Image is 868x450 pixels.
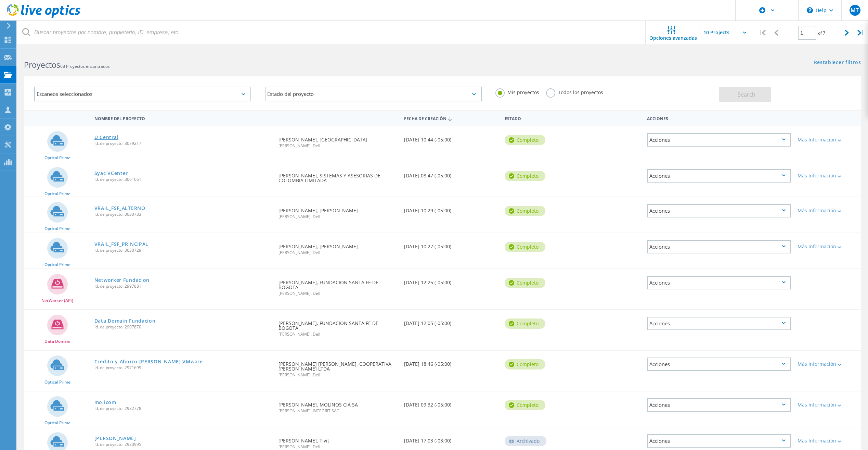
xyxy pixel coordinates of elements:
div: Más Información [798,438,858,443]
div: [PERSON_NAME], FUNDACION SANTA FE DE BOGOTA [275,269,401,302]
div: Acciones [644,112,794,124]
div: completo [505,359,545,370]
div: [PERSON_NAME], [GEOGRAPHIC_DATA] [275,126,401,155]
div: completo [505,400,545,410]
span: Id. de proyecto: 2997870 [94,325,272,329]
a: Restablecer filtros [814,60,861,66]
a: [PERSON_NAME] [94,436,136,441]
div: [DATE] 09:32 (-05:00) [401,391,501,414]
div: [DATE] 10:44 (-05:00) [401,126,501,149]
span: Id. de proyecto: 3061061 [94,177,272,182]
span: Id. de proyecto: 2923995 [94,442,272,447]
a: Data Domain Fundacion [94,318,156,323]
label: Todos los proyectos [546,88,603,95]
div: Más Información [798,173,858,178]
div: completo [505,206,545,216]
div: Más Información [798,208,858,213]
div: [PERSON_NAME], MOLINOS CIA SA [275,391,401,420]
b: Proyectos [24,59,60,70]
div: Nombre del proyecto [91,112,275,124]
span: Id. de proyecto: 3030729 [94,248,272,252]
div: Estado [501,112,576,124]
div: completo [505,278,545,288]
div: Estado del proyecto [265,87,482,101]
span: of 7 [818,30,825,36]
span: [PERSON_NAME], Dell [278,291,397,296]
a: VRAIL_FSF_PRINCIPAL [94,242,148,247]
div: [DATE] 08:47 (-05:00) [401,162,501,185]
div: Acciones [647,240,791,253]
label: Mis proyectos [495,88,539,95]
span: Opciones avanzadas [649,36,697,40]
a: Credito y Ahorro [PERSON_NAME] VMware [94,359,203,364]
div: Acciones [647,169,791,183]
span: [PERSON_NAME], Dell [278,215,397,219]
div: [PERSON_NAME] [PERSON_NAME], COOPERATIVA [PERSON_NAME] LTDA [275,351,401,384]
span: Optical Prime [44,156,70,160]
div: Más Información [798,137,858,142]
div: Acciones [647,358,791,371]
button: Search [719,87,771,102]
span: [PERSON_NAME], Dell [278,251,397,255]
span: Optical Prime [44,421,70,425]
div: [DATE] 17:03 (-03:00) [401,427,501,450]
div: [DATE] 12:25 (-05:00) [401,269,501,292]
div: Acciones [647,133,791,147]
a: Syac VCenter [94,171,128,176]
div: completo [505,171,545,181]
div: [PERSON_NAME], SISTEMAS Y ASESORIAS DE COLOMBIA LIMITADA [275,162,401,190]
div: [DATE] 10:27 (-05:00) [401,233,501,256]
div: completo [505,135,545,145]
a: molicom [94,400,116,405]
a: Networker Fundacion [94,278,150,283]
span: NetWorker (API) [41,299,73,303]
div: [DATE] 10:29 (-05:00) [401,197,501,220]
div: completo [505,242,545,252]
div: Escaneos seleccionados [34,87,251,101]
span: Id. de proyecto: 2971699 [94,366,272,370]
div: Acciones [647,434,791,448]
div: completo [505,318,545,329]
div: [PERSON_NAME], FUNDACION SANTA FE DE BOGOTA [275,310,401,343]
div: Más Información [798,244,858,249]
div: | [854,21,868,45]
div: Más Información [798,402,858,407]
span: Id. de proyecto: 2932778 [94,407,272,411]
span: Optical Prime [44,192,70,196]
span: MT [851,8,859,13]
span: Id. de proyecto: 3079217 [94,141,272,146]
div: [PERSON_NAME], [PERSON_NAME] [275,197,401,226]
span: Optical Prime [44,380,70,384]
div: | [755,21,769,45]
div: [DATE] 18:46 (-05:00) [401,351,501,373]
div: [DATE] 12:05 (-05:00) [401,310,501,333]
span: Optical Prime [44,227,70,231]
div: Acciones [647,276,791,289]
span: Id. de proyecto: 2997881 [94,284,272,288]
span: Id. de proyecto: 3030733 [94,212,272,216]
span: Search [738,91,755,98]
span: [PERSON_NAME], Dell [278,445,397,449]
span: 68 Proyectos encontrados [60,63,110,69]
div: Acciones [647,398,791,412]
a: VRAIL_FSF_ALTERNO [94,206,145,211]
input: Buscar proyectos por nombre, propietario, ID, empresa, etc. [17,21,646,45]
a: U Central [94,135,118,140]
a: Live Optics Dashboard [7,14,80,19]
span: [PERSON_NAME], INTEGRIT SAC [278,409,397,413]
span: [PERSON_NAME], Dell [278,332,397,336]
span: Data Domain [44,339,70,343]
span: Optical Prime [44,263,70,267]
div: Fecha de creación [401,112,501,125]
div: Acciones [647,204,791,217]
div: Archivado [505,436,546,446]
div: [PERSON_NAME], [PERSON_NAME] [275,233,401,262]
div: Acciones [647,317,791,330]
span: [PERSON_NAME], Dell [278,373,397,377]
div: Más Información [798,362,858,366]
svg: \n [807,7,813,13]
span: [PERSON_NAME], Dell [278,144,397,148]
